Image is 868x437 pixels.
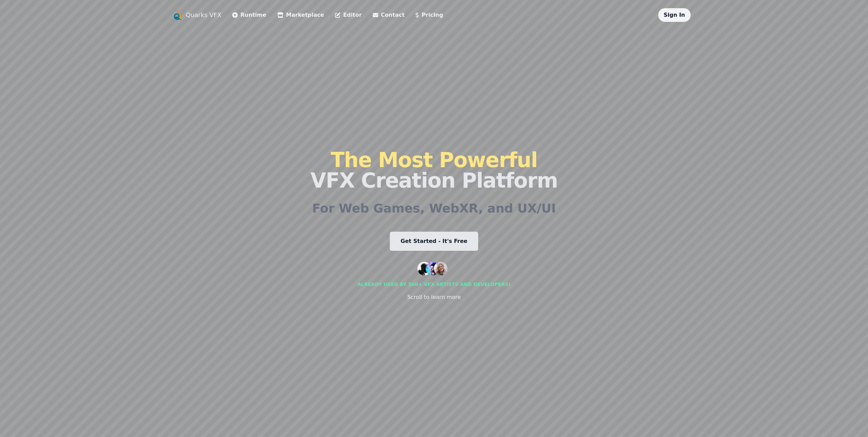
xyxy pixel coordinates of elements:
[390,232,479,251] a: Get Started - It's Free
[186,10,222,20] a: Quarks VFX
[330,148,537,172] span: The Most Powerful
[277,11,324,19] a: Marketplace
[417,262,431,275] img: customer 1
[312,202,556,215] h2: For Web Games, WebXR, and UX/UI
[407,293,461,301] div: Scroll to learn more
[434,262,447,275] img: customer 3
[357,281,511,288] div: Already used by 500+ vfx artists and developers!
[426,262,439,275] img: customer 2
[232,11,266,19] a: Runtime
[415,11,443,19] a: Pricing
[373,11,405,19] a: Contact
[335,11,362,19] a: Editor
[664,12,685,18] a: Sign In
[310,150,558,191] h1: VFX Creation Platform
